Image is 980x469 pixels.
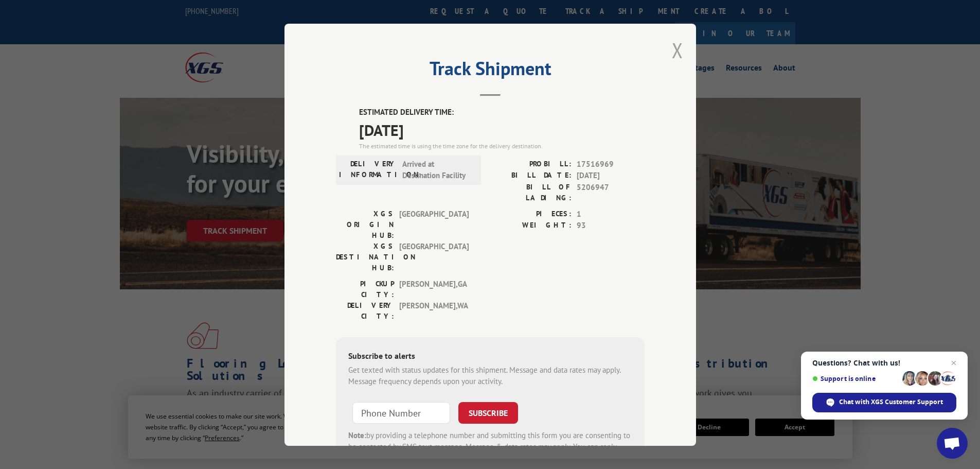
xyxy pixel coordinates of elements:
div: The estimated time is using the time zone for the delivery destination. [359,141,645,150]
strong: Note: [348,430,366,440]
label: PICKUP CITY: [336,278,394,300]
label: WEIGHT: [490,220,572,232]
span: 1 [577,208,645,220]
span: [DATE] [577,170,645,182]
div: Open chat [937,428,968,459]
div: Get texted with status updates for this shipment. Message and data rates may apply. Message frequ... [348,364,632,387]
div: Chat with XGS Customer Support [812,393,956,412]
span: [PERSON_NAME] , WA [399,300,469,321]
label: BILL OF LADING: [490,181,572,203]
div: by providing a telephone number and submitting this form you are consenting to be contacted by SM... [348,429,632,464]
label: PROBILL: [490,158,572,170]
span: [PERSON_NAME] , GA [399,278,469,300]
span: Chat with XGS Customer Support [839,397,943,407]
h2: Track Shipment [336,61,645,81]
button: SUBSCRIBE [458,402,518,423]
span: Questions? Chat with us! [812,359,956,367]
span: 17516969 [577,158,645,170]
label: PIECES: [490,208,572,220]
input: Phone Number [352,402,450,423]
div: Subscribe to alerts [348,349,632,364]
span: 5206947 [577,181,645,203]
span: 93 [577,220,645,232]
label: DELIVERY CITY: [336,300,394,321]
span: [GEOGRAPHIC_DATA] [399,208,469,240]
span: Support is online [812,375,899,383]
label: BILL DATE: [490,170,572,182]
span: Arrived at Destination Facility [402,158,472,181]
span: [DATE] [359,118,645,141]
label: XGS ORIGIN HUB: [336,208,394,240]
span: Close chat [948,357,960,369]
button: Close modal [672,37,683,64]
span: [GEOGRAPHIC_DATA] [399,240,469,273]
label: ESTIMATED DELIVERY TIME: [359,107,645,118]
label: DELIVERY INFORMATION: [339,158,397,181]
label: XGS DESTINATION HUB: [336,240,394,273]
